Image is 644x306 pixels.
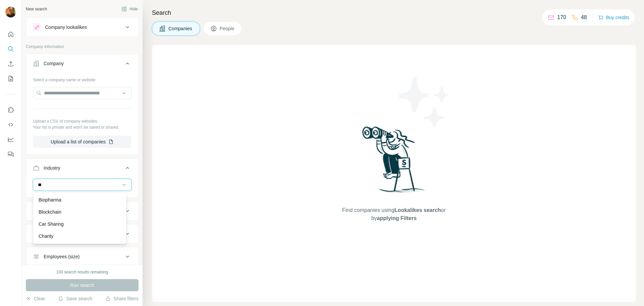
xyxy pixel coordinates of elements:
[5,133,16,145] button: Dashboard
[33,136,131,148] button: Upload a list of companies
[26,160,138,179] button: Industry
[39,209,61,215] p: Blockchain
[26,249,138,265] button: Employees (size)
[5,7,16,17] img: Avatar
[5,104,16,116] button: Use Surfe on LinkedIn
[44,165,60,171] div: Industry
[5,148,16,160] button: Feedback
[26,226,138,242] button: Annual revenue ($)
[26,44,139,50] p: Company information
[33,124,131,130] p: Your list is private and won't be saved or shared.
[33,74,131,83] div: Select a company name or website
[394,72,454,132] img: Surfe Illustration - Stars
[5,119,16,131] button: Use Surfe API
[359,125,429,200] img: Surfe Illustration - Woman searching with binoculars
[26,295,45,302] button: Clear
[26,19,138,35] button: Company lookalikes
[26,6,47,12] div: New search
[5,43,16,55] button: Search
[56,269,108,275] div: 100 search results remaining
[220,25,235,32] span: People
[5,58,16,70] button: Enrich CSV
[33,118,131,124] p: Upload a CSV of company websites.
[340,206,447,222] span: Find companies using or by
[39,221,64,227] p: Car Sharing
[26,203,138,219] button: HQ location
[45,24,87,31] div: Company lookalikes
[581,13,587,21] p: 48
[58,295,92,302] button: Save search
[26,55,138,74] button: Company
[598,13,629,22] button: Buy credits
[39,196,61,203] p: Biopharma
[39,233,53,239] p: Charity
[105,295,139,302] button: Share filters
[5,28,16,40] button: Quick start
[44,253,79,260] div: Employees (size)
[44,60,64,67] div: Company
[377,215,417,221] span: applying Filters
[5,73,16,85] button: My lists
[557,13,566,21] p: 170
[168,25,193,32] span: Companies
[117,4,143,14] button: Hide
[394,207,441,213] span: Lookalikes search
[152,8,636,17] h4: Search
